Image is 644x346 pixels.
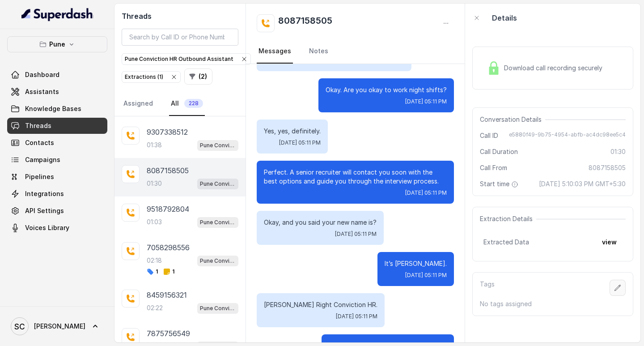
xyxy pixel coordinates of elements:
span: Call ID [480,131,498,140]
span: Pipelines [25,172,54,181]
button: (2) [184,68,212,85]
p: 9307338512 [147,127,188,137]
a: Notes [307,39,330,64]
span: 8087158505 [589,163,626,172]
span: Assistants [25,87,59,96]
a: API Settings [7,203,107,219]
nav: Tabs [257,39,454,64]
span: 1 [147,268,158,275]
span: [DATE] 05:11 PM [336,313,377,320]
p: Okay. Are you okay to work night shifts? [326,85,447,94]
p: Perfect. A senior recruiter will contact you soon with the best options and guide you through the... [264,168,447,186]
a: Knowledge Bases [7,101,107,117]
p: 01:30 [147,179,162,188]
span: Threads [25,121,51,130]
span: Conversation Details [480,115,545,124]
span: Extraction Details [480,214,536,223]
p: 8459156321 [147,290,187,300]
p: Tags [480,280,495,296]
span: [DATE] 05:11 PM [405,272,447,279]
p: 7058298556 [147,242,190,253]
div: Pune Conviction HR Outbound Assistant [125,55,248,64]
a: Messages [257,39,293,64]
p: Pune Conviction HR Outbound Assistant [200,256,236,265]
p: Pune [49,39,65,50]
button: Pune Conviction HR Outbound Assistant [122,53,251,65]
p: [PERSON_NAME] Right Conviction HR. [264,300,377,309]
span: [DATE] 05:11 PM [405,98,447,105]
a: Contacts [7,135,107,151]
p: Pune Conviction HR Outbound Assistant [200,218,236,227]
a: Pipelines [7,169,107,185]
p: 02:18 [147,256,162,265]
span: Start time [480,179,520,188]
p: 7875756549 [147,328,190,339]
span: Call From [480,163,507,172]
span: [DATE] 05:11 PM [335,231,377,238]
span: Contacts [25,138,54,147]
a: Assistants [7,84,107,100]
a: Voices Library [7,220,107,236]
p: No tags assigned [480,299,626,308]
text: SC [14,322,25,331]
img: Lock Icon [487,61,500,75]
span: API Settings [25,206,64,215]
span: Dashboard [25,70,59,79]
button: view [597,234,622,250]
p: 01:38 [147,141,162,150]
p: Pune Conviction HR Outbound Assistant [200,304,236,313]
p: Details [492,13,517,23]
p: 01:03 [147,218,162,226]
h2: 8087158505 [278,14,332,32]
p: Pune Conviction HR Outbound Assistant [200,141,236,150]
span: Call Duration [480,147,518,156]
a: All228 [169,92,205,116]
a: Integrations [7,186,107,202]
p: 02:22 [147,303,163,312]
img: light.svg [21,7,93,21]
span: Knowledge Bases [25,104,81,113]
p: Yes, yes, definitely. [264,127,321,136]
span: [DATE] 05:11 PM [279,139,321,146]
nav: Tabs [122,92,238,116]
p: 8087158505 [147,165,189,176]
span: 228 [184,99,203,108]
p: Pune Conviction HR Outbound Assistant [200,179,236,188]
span: e5880f49-9b75-4954-abfb-ac4dc98ee5c4 [509,131,626,140]
button: Extractions (1) [122,71,181,83]
input: Search by Call ID or Phone Number [122,29,238,46]
a: Campaigns [7,152,107,168]
span: [DATE] 5:10:03 PM GMT+5:30 [539,179,626,188]
span: 1 [163,268,174,275]
span: 01:30 [610,147,626,156]
span: Campaigns [25,155,60,164]
span: [DATE] 05:11 PM [405,189,447,196]
span: [PERSON_NAME] [34,322,85,331]
a: [PERSON_NAME] [7,314,107,339]
a: Threads [7,118,107,134]
span: Download call recording securely [504,64,606,73]
h2: Threads [122,11,238,21]
div: Extractions ( 1 ) [125,73,178,81]
span: Integrations [25,189,64,198]
a: Dashboard [7,67,107,83]
button: Pune [7,36,107,52]
p: It’s [PERSON_NAME]. [385,259,447,268]
p: Okay, and you said your new name is? [264,218,377,227]
p: 9518792804 [147,204,189,214]
a: Assigned [122,92,155,116]
span: Extracted Data [483,238,529,247]
span: Voices Library [25,223,69,232]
